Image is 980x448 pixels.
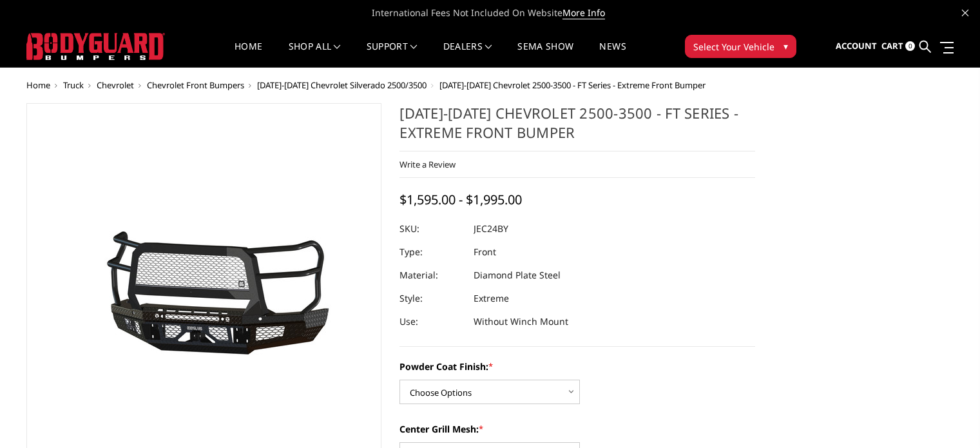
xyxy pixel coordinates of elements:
[399,217,464,240] dt: SKU:
[399,264,464,287] dt: Material:
[783,39,788,53] span: ▾
[235,42,262,67] a: Home
[399,310,464,333] dt: Use:
[147,79,244,91] a: Chevrolet Front Bumpers
[399,159,456,170] a: Write a Review
[399,422,755,436] label: Center Grill Mesh:
[474,310,568,333] dd: Without Winch Mount
[562,6,605,19] a: More Info
[836,40,877,52] span: Account
[474,287,509,310] dd: Extreme
[905,41,915,51] span: 0
[367,42,418,67] a: Support
[916,386,980,448] iframe: Chat Widget
[474,240,496,264] dd: Front
[63,79,84,91] a: Truck
[474,264,561,287] dd: Diamond Plate Steel
[97,79,134,91] a: Chevrolet
[474,217,508,240] dd: JEC24BY
[399,240,464,264] dt: Type:
[26,79,50,91] a: Home
[399,360,755,373] label: Powder Coat Finish:
[517,42,573,67] a: SEMA Show
[26,33,165,60] img: BODYGUARD BUMPERS
[399,287,464,310] dt: Style:
[599,42,626,67] a: News
[439,79,706,91] span: [DATE]-[DATE] Chevrolet 2500-3500 - FT Series - Extreme Front Bumper
[399,191,522,208] span: $1,595.00 - $1,995.00
[685,35,796,58] button: Select Your Vehicle
[289,42,341,67] a: shop all
[257,79,427,91] a: [DATE]-[DATE] Chevrolet Silverado 2500/3500
[881,40,903,52] span: Cart
[693,40,774,54] span: Select Your Vehicle
[881,29,915,64] a: Cart 0
[443,42,492,67] a: Dealers
[399,103,755,151] h1: [DATE]-[DATE] Chevrolet 2500-3500 - FT Series - Extreme Front Bumper
[836,29,877,64] a: Account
